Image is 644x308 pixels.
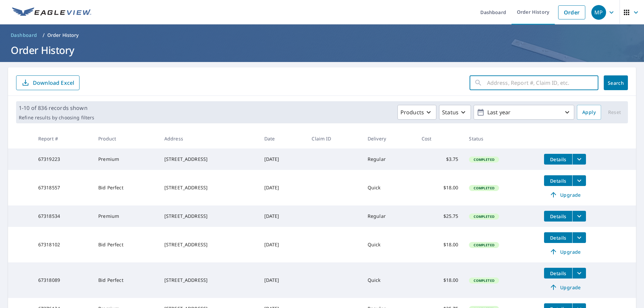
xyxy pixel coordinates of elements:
[416,227,464,262] td: $18.00
[362,262,416,298] td: Quick
[93,262,159,298] td: Bid Perfect
[259,262,307,298] td: [DATE]
[548,156,568,163] span: Details
[259,170,307,205] td: [DATE]
[33,148,93,170] td: 67319223
[164,184,254,191] div: [STREET_ADDRESS]
[259,205,307,227] td: [DATE]
[439,105,471,120] button: Status
[544,154,572,165] button: detailsBtn-67319223
[362,129,416,148] th: Delivery
[33,262,93,298] td: 67318089
[582,108,596,117] span: Apply
[93,205,159,227] td: Premium
[548,178,568,184] span: Details
[572,211,586,222] button: filesDropdownBtn-67318534
[416,148,464,170] td: $3.75
[544,232,572,243] button: detailsBtn-67318102
[362,148,416,170] td: Regular
[362,205,416,227] td: Regular
[8,43,636,57] h1: Order History
[33,205,93,227] td: 67318534
[416,205,464,227] td: $25.75
[572,154,586,165] button: filesDropdownBtn-67319223
[572,268,586,279] button: filesDropdownBtn-67318089
[43,31,45,39] li: /
[470,214,498,219] span: Completed
[47,32,79,39] p: Order History
[544,282,586,293] a: Upgrade
[548,270,568,276] span: Details
[306,129,362,148] th: Claim ID
[544,175,572,186] button: detailsBtn-67318557
[416,129,464,148] th: Cost
[362,170,416,205] td: Quick
[548,213,568,220] span: Details
[159,129,259,148] th: Address
[16,75,79,90] button: Download Excel
[548,283,582,291] span: Upgrade
[11,32,37,39] span: Dashboard
[164,277,254,284] div: [STREET_ADDRESS]
[400,108,424,116] p: Products
[544,268,572,279] button: detailsBtn-67318089
[416,170,464,205] td: $18.00
[33,170,93,205] td: 67318557
[93,129,159,148] th: Product
[464,129,539,148] th: Status
[558,5,585,19] a: Order
[544,211,572,222] button: detailsBtn-67318534
[93,170,159,205] td: Bid Perfect
[259,148,307,170] td: [DATE]
[609,80,623,86] span: Search
[19,104,94,112] p: 1-10 of 836 records shown
[259,129,307,148] th: Date
[470,278,498,283] span: Completed
[362,227,416,262] td: Quick
[548,191,582,199] span: Upgrade
[485,107,563,118] p: Last year
[572,232,586,243] button: filesDropdownBtn-67318102
[259,227,307,262] td: [DATE]
[416,262,464,298] td: $18.00
[470,157,498,162] span: Completed
[8,30,636,41] nav: breadcrumb
[33,79,74,86] p: Download Excel
[442,108,459,116] p: Status
[487,73,598,92] input: Address, Report #, Claim ID, etc.
[548,248,582,256] span: Upgrade
[577,105,601,120] button: Apply
[544,246,586,257] a: Upgrade
[33,129,93,148] th: Report #
[93,148,159,170] td: Premium
[19,115,94,121] p: Refine results by choosing filters
[544,189,586,200] a: Upgrade
[397,105,436,120] button: Products
[470,243,498,247] span: Completed
[470,186,498,190] span: Completed
[604,75,628,90] button: Search
[591,5,606,20] div: MP
[33,227,93,262] td: 67318102
[8,30,40,41] a: Dashboard
[164,241,254,248] div: [STREET_ADDRESS]
[572,175,586,186] button: filesDropdownBtn-67318557
[474,105,574,120] button: Last year
[12,7,91,17] img: EV Logo
[164,156,254,163] div: [STREET_ADDRESS]
[548,235,568,241] span: Details
[164,213,254,220] div: [STREET_ADDRESS]
[93,227,159,262] td: Bid Perfect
